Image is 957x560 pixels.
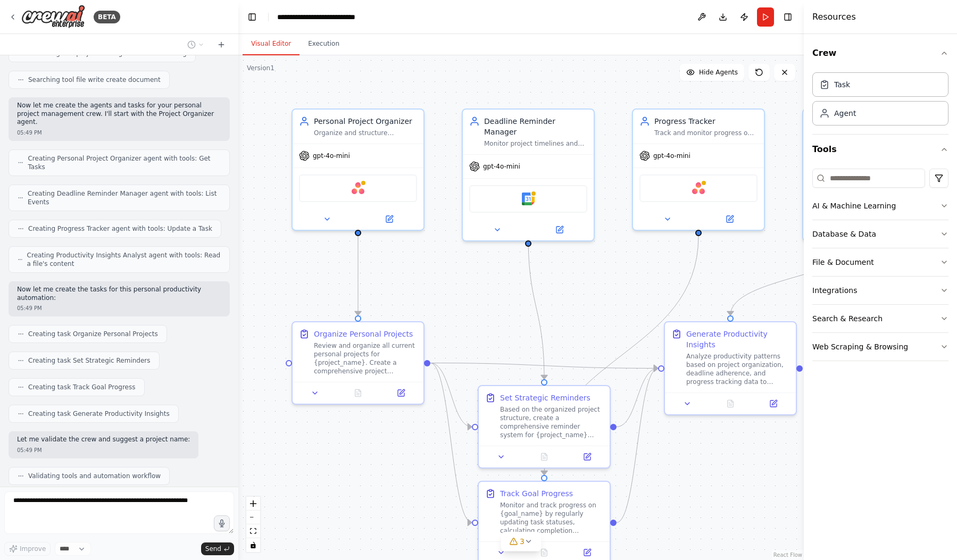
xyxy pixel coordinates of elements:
button: 3 [501,532,542,551]
button: Database & Data [812,220,948,248]
button: No output available [522,546,567,559]
button: Open in side panel [382,387,419,399]
button: Integrations [812,277,948,304]
button: Improve [4,542,51,556]
div: Organize Personal ProjectsReview and organize all current personal projects for {project_name}. C... [292,321,425,405]
span: gpt-4o-mini [313,152,350,160]
button: No output available [522,450,567,463]
button: Execution [299,33,348,55]
span: Creating task Generate Productivity Insights [28,409,170,418]
span: Creating task Track Goal Progress [28,383,136,391]
img: Asana [692,182,705,195]
div: Set Strategic RemindersBased on the organized project structure, create a comprehensive reminder ... [478,385,611,469]
g: Edge from 1093e939-43c8-4739-8c66-acb36397a80b to 24c37a38-3b33-4789-a069-c64c9e5b64ed [617,363,658,528]
span: Send [205,545,221,553]
button: Click to speak your automation idea [214,515,230,531]
button: Open in side panel [700,213,760,225]
button: Hide Agents [680,64,744,81]
g: Edge from baf74bdf-aa10-4792-8dcc-6ada77ad8960 to 10b669a7-c33a-4415-9697-52f7ab8df6d5 [523,236,550,379]
div: Personal Project Organizer [314,116,417,127]
p: Let me validate the crew and suggest a project name: [17,436,190,444]
div: 05:49 PM [17,446,190,454]
div: 05:49 PM [17,129,221,137]
div: Organize and structure personal projects by creating clear project hierarchies, categorizing task... [314,129,417,137]
button: AI & Machine Learning [812,192,948,220]
div: Tools [812,164,948,370]
div: Monitor and track progress on {goal_name} by regularly updating task statuses, calculating comple... [500,501,603,535]
span: gpt-4o-mini [653,152,690,160]
button: Send [201,542,234,555]
img: Google Calendar [522,193,535,205]
g: Edge from 134374a5-27c4-4596-9de6-e0e2e3f73109 to 24c37a38-3b33-4789-a069-c64c9e5b64ed [725,236,874,315]
g: Edge from 3f679d78-a200-4d72-8b7e-7588be41249c to 10b669a7-c33a-4415-9697-52f7ab8df6d5 [430,358,472,432]
button: Open in side panel [569,546,605,559]
button: No output available [708,397,753,410]
span: Creating Deadline Reminder Manager agent with tools: List Events [28,189,221,206]
img: Logo [21,5,85,29]
button: Tools [812,135,948,164]
g: Edge from 3f679d78-a200-4d72-8b7e-7588be41249c to 1093e939-43c8-4739-8c66-acb36397a80b [430,358,472,528]
div: Review and organize all current personal projects for {project_name}. Create a comprehensive proj... [314,341,417,375]
button: toggle interactivity [246,538,260,552]
span: Improve [20,545,46,553]
button: Search & Research [812,305,948,332]
nav: breadcrumb [277,12,382,22]
img: Asana [352,182,364,195]
div: Agent [834,108,856,119]
span: Hide Agents [699,68,738,77]
div: Task [834,79,850,90]
span: Creating Productivity Insights Analyst agent with tools: Read a file's content [27,251,221,268]
div: Deadline Reminder Manager [484,116,587,137]
button: Visual Editor [243,33,299,55]
span: Creating task Organize Personal Projects [28,330,158,338]
button: Open in side panel [359,213,419,225]
div: Organize Personal Projects [314,329,413,339]
button: No output available [336,387,381,399]
div: Generate Productivity InsightsAnalyze productivity patterns based on project organization, deadli... [664,321,797,415]
div: Deadline Reminder ManagerMonitor project timelines and deadlines for {project_name}, creating str... [462,108,595,241]
button: Open in side panel [569,450,605,463]
span: Searching tool file write create document [28,76,161,84]
g: Edge from 3f679d78-a200-4d72-8b7e-7588be41249c to 24c37a38-3b33-4789-a069-c64c9e5b64ed [430,358,658,374]
g: Edge from 212d510c-decd-45f4-9c6f-66267f4f0dcb to 3f679d78-a200-4d72-8b7e-7588be41249c [353,236,363,315]
div: Personal Project OrganizerOrganize and structure personal projects by creating clear project hier... [292,108,425,231]
div: Track and monitor progress on {goal_name} by analyzing task completion rates, identifying bottlen... [654,129,758,137]
div: Set Strategic Reminders [500,392,590,403]
span: Creating Personal Project Organizer agent with tools: Get Tasks [28,154,221,171]
div: Monitor project timelines and deadlines for {project_name}, creating strategic reminders and aler... [484,139,587,148]
g: Edge from b047c640-ddfc-46b5-87e2-25b0754cbe0b to 1093e939-43c8-4739-8c66-acb36397a80b [539,236,704,475]
div: Progress TrackerTrack and monitor progress on {goal_name} by analyzing task completion rates, ide... [632,108,765,231]
span: Creating Progress Tracker agent with tools: Update a Task [28,224,212,233]
div: Crew [812,68,948,134]
div: Track Goal Progress [500,488,573,499]
div: Generate Productivity Insights [686,329,789,350]
g: Edge from 10b669a7-c33a-4415-9697-52f7ab8df6d5 to 24c37a38-3b33-4789-a069-c64c9e5b64ed [617,363,658,432]
p: Now let me create the agents and tasks for your personal project management crew. I'll start with... [17,102,221,127]
span: gpt-4o-mini [483,162,520,171]
span: Creating task Set Strategic Reminders [28,356,151,365]
button: fit view [246,524,260,538]
button: Open in side panel [529,223,589,236]
div: Analyze productivity patterns based on project organization, deadline adherence, and progress tra... [686,352,789,386]
div: Based on the organized project structure, create a comprehensive reminder system for {project_nam... [500,405,603,439]
button: zoom out [246,511,260,524]
button: Crew [812,38,948,68]
button: Hide right sidebar [780,10,795,24]
div: React Flow controls [246,497,260,552]
div: Version 1 [247,64,274,72]
div: 05:49 PM [17,304,221,312]
button: Start a new chat [213,38,230,51]
h4: Resources [812,11,856,23]
button: Switch to previous chat [183,38,209,51]
button: File & Document [812,248,948,276]
button: Open in side panel [755,397,792,410]
div: Progress Tracker [654,116,758,127]
button: Web Scraping & Browsing [812,333,948,361]
div: BETA [94,11,120,23]
p: Now let me create the tasks for this personal productivity automation: [17,286,221,302]
span: 3 [520,536,525,547]
button: zoom in [246,497,260,511]
span: Validating tools and automation workflow [28,472,161,480]
a: React Flow attribution [773,552,802,558]
button: Hide left sidebar [245,10,260,24]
